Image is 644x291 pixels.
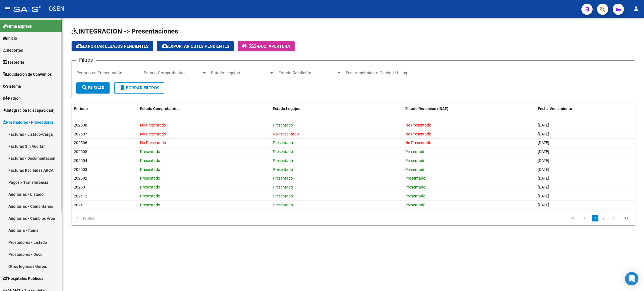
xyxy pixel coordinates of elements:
span: - OSEN [44,3,65,15]
span: Presentado [405,158,425,163]
span: No Presentado [405,123,431,127]
mat-icon: search [81,84,88,91]
span: Presentado [140,167,160,172]
span: Presentado [273,123,293,127]
span: Integración (discapacidad) [3,107,55,113]
span: 202501 [74,185,87,189]
span: Estado Comprobantes [140,106,179,111]
span: [DATE] [538,132,549,136]
span: 202506 [74,140,87,145]
span: Reportes [3,47,23,53]
span: No Presentado [405,132,431,136]
span: [DATE] [538,194,549,198]
span: 202505 [74,149,87,154]
span: Liquidación de Convenios [3,71,52,77]
button: Buscar [76,82,110,94]
span: Exportar Legajos Pendientes [76,44,148,49]
mat-icon: delete [119,84,126,91]
a: go to next page [609,215,619,221]
span: [DATE] [538,203,549,207]
span: Presentado [405,185,425,189]
a: 1 [592,215,598,221]
span: Exportar Cbtes Pendientes [162,44,229,49]
span: Presentado [140,185,160,189]
span: Prestadores / Proveedores [3,119,54,125]
a: go to last page [621,215,631,221]
span: 202502 [74,176,87,180]
span: Presentado [140,149,160,154]
span: Presentado [273,194,293,198]
span: No Presentado [140,140,166,145]
input: Fecha inicio [346,70,368,75]
span: Presentado [140,203,160,207]
mat-icon: cloud_download [162,43,168,49]
span: [DATE] [538,167,549,172]
span: INTEGRACION -> Presentaciones [72,27,178,35]
span: [DATE] [538,123,549,127]
span: Presentado [273,158,293,163]
datatable-header-cell: Estado Legajos [271,103,403,115]
span: Presentado [273,149,293,154]
span: Padrón [3,95,21,101]
span: Estado Rendición (IDAF) [405,106,448,111]
datatable-header-cell: Estado Rendición (IDAF) [403,103,536,115]
span: Presentado [405,203,425,207]
datatable-header-cell: Fecha Vencimiento [536,103,635,115]
span: [DATE] [538,158,549,163]
span: 202504 [74,158,87,163]
span: Borrar Filtros [119,85,159,90]
span: Presentado [273,176,293,180]
span: 202503 [74,167,87,172]
span: Hospitales Públicos [3,275,43,282]
span: Presentado [140,158,160,163]
span: Estado Legajos [211,70,269,75]
span: [DATE] [538,149,549,154]
span: Estado Rendición [278,70,337,75]
input: Fecha fin [373,70,401,75]
button: Exportar Legajos Pendientes [72,41,153,51]
span: Periodo [74,106,88,111]
div: Open Intercom Messenger [625,272,638,285]
a: go to first page [567,215,578,221]
span: Presentado [273,203,293,207]
li: page 2 [599,214,608,223]
span: Presentado [273,140,293,145]
span: Presentado [273,167,293,172]
span: Presentado [273,185,293,189]
li: page 1 [591,214,599,223]
span: Tesorería [3,59,24,65]
span: Estado Comprobantes [144,70,202,75]
span: Presentado [140,176,160,180]
span: 202508 [74,123,87,127]
span: Fecha Vencimiento [538,106,572,111]
span: Estado Legajos [273,106,300,111]
span: - [242,44,258,49]
span: 202412 [74,194,87,198]
button: Open calendar [402,70,409,77]
span: [DATE] [538,176,549,180]
span: Doc. Apertura [258,44,290,49]
span: No Presentado [273,132,299,136]
span: Sistema [3,83,21,89]
span: Presentado [405,176,425,180]
mat-icon: person [633,5,640,12]
a: go to previous page [579,215,590,221]
mat-icon: cloud_download [76,43,83,49]
span: 202411 [74,203,87,207]
span: Presentado [405,149,425,154]
span: 202507 [74,132,87,136]
mat-icon: menu [4,5,11,12]
span: [DATE] [538,185,549,189]
span: Presentado [405,167,425,172]
span: Presentado [140,194,160,198]
span: No Presentado [140,123,166,127]
span: No Presentado [405,140,431,145]
datatable-header-cell: Estado Comprobantes [138,103,270,115]
h3: Filtros [76,56,96,64]
button: -Doc. Apertura [238,41,295,51]
button: Exportar Cbtes Pendientes [157,41,234,51]
span: Buscar [81,85,105,90]
span: No Presentado [140,132,166,136]
span: Firma Express [3,23,32,29]
a: 2 [600,215,607,221]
